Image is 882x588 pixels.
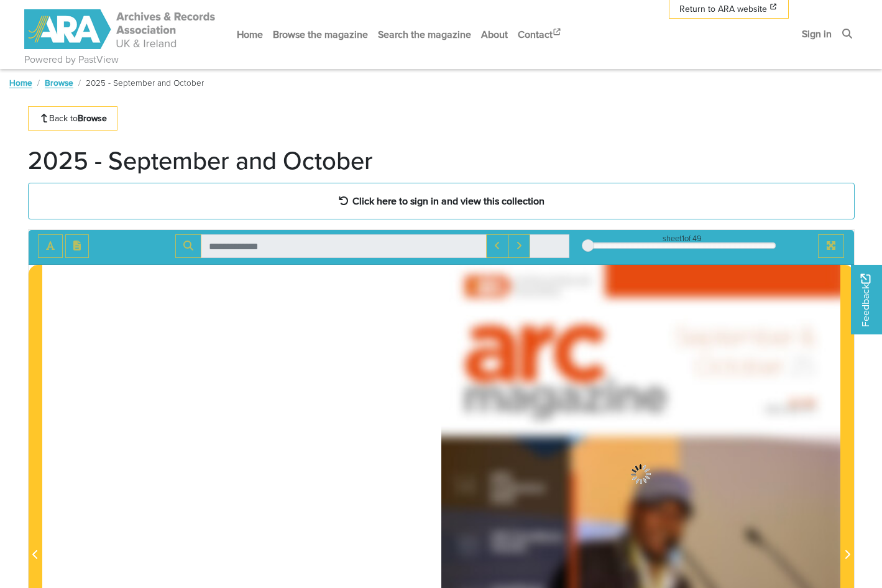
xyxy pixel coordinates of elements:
button: Search [175,234,201,258]
a: Contact [513,18,567,51]
span: Return to ARA website [679,2,767,16]
a: Browse the magazine [268,18,373,51]
button: Toggle text selection (Alt+T) [38,234,63,258]
h1: 2025 - September and October [28,145,373,175]
input: Search for [201,234,487,258]
div: sheet of 49 [588,232,776,244]
a: Powered by PastView [24,52,119,67]
a: Browse [45,76,73,89]
img: ARA - ARC Magazine | Powered by PastView [24,9,217,49]
a: Sign in [797,17,837,50]
a: Would you like to provide feedback? [851,265,882,334]
a: Back toBrowse [28,106,118,131]
span: 1 [682,232,684,244]
span: Feedback [858,273,873,326]
a: Click here to sign in and view this collection [28,183,855,219]
a: Search the magazine [373,18,476,51]
button: Full screen mode [818,234,844,258]
button: Next Match [508,234,530,258]
strong: Click here to sign in and view this collection [352,194,544,208]
button: Previous Match [486,234,508,258]
a: Home [9,76,32,89]
a: About [476,18,513,51]
button: Open transcription window [65,234,89,258]
a: Home [232,18,268,51]
span: 2025 - September and October [86,76,204,89]
a: ARA - ARC Magazine | Powered by PastView logo [24,2,217,57]
strong: Browse [78,112,107,124]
